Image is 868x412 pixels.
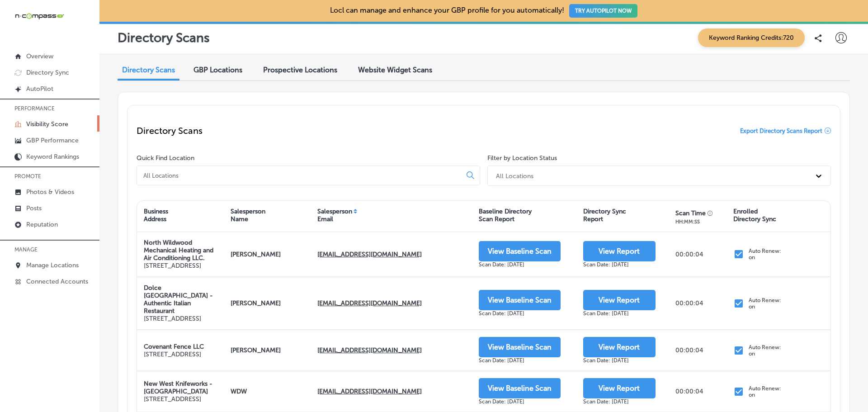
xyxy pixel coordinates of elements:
div: Baseline Directory Scan Report [479,208,532,223]
label: Filter by Location Status [487,154,557,162]
div: HH:MM:SS [675,219,715,225]
p: [STREET_ADDRESS] [144,315,217,322]
a: View Report [583,385,656,393]
div: All Locations [496,172,533,180]
div: Salesperson Name [231,208,265,223]
a: View Baseline Scan [479,385,561,393]
p: Reputation [26,221,58,228]
div: Enrolled Directory Sync [733,208,776,223]
strong: [EMAIL_ADDRESS][DOMAIN_NAME] [317,251,422,258]
button: View Baseline Scan [479,378,561,398]
button: TRY AUTOPILOT NOW [569,4,637,18]
strong: New West Knifeworks - [GEOGRAPHIC_DATA] [144,380,212,395]
span: Export Directory Scans Report [740,128,822,134]
strong: Covenant Fence LLC [144,343,204,350]
p: Directory Sync [26,69,69,76]
p: Overview [26,52,53,60]
div: Scan Date: [DATE] [479,398,561,405]
div: Salesperson Email [317,208,352,223]
div: Scan Time [675,209,706,217]
p: 00:00:04 [675,388,703,395]
strong: WDW [231,388,247,395]
input: All Locations [142,171,459,180]
button: View Report [583,241,656,261]
div: Scan Date: [DATE] [583,398,656,405]
p: Posts [26,204,42,212]
strong: [EMAIL_ADDRESS][DOMAIN_NAME] [317,346,422,354]
div: Scan Date: [DATE] [583,310,656,317]
p: Auto Renew: on [749,344,781,357]
div: Scan Date: [DATE] [583,357,656,364]
img: 660ab0bf-5cc7-4cb8-ba1c-48b5ae0f18e60NCTV_CLogo_TV_Black_-500x88.png [14,12,64,20]
button: View Report [583,290,656,310]
div: Scan Date: [DATE] [583,261,656,268]
strong: Dolce [GEOGRAPHIC_DATA] - Authentic Italian Restaurant [144,284,213,315]
div: Directory Sync Report [583,208,626,223]
a: View Baseline Scan [479,248,561,256]
strong: North Wildwood Mechanical Heating and Air Conditioning LLC. [144,239,213,262]
a: View Report [583,297,656,304]
p: Auto Renew: on [749,297,781,310]
p: Manage Locations [26,261,79,269]
p: 00:00:04 [675,299,703,307]
p: GBP Performance [26,137,79,144]
a: View Report [583,248,656,256]
p: Directory Scans [118,30,210,45]
p: Auto Renew: on [749,248,781,260]
button: View Report [583,337,656,357]
p: [STREET_ADDRESS] [144,395,217,403]
span: Prospective Locations [263,66,337,74]
span: Website Widget Scans [358,66,432,74]
button: View Baseline Scan [479,290,561,310]
p: 00:00:04 [675,346,703,354]
a: View Baseline Scan [479,297,561,304]
p: Auto Renew: on [749,385,781,398]
span: GBP Locations [193,66,242,74]
span: Keyword Ranking Credits: 720 [698,28,805,47]
a: View Report [583,344,656,351]
button: View Report [583,378,656,398]
div: Scan Date: [DATE] [479,357,561,364]
strong: [PERSON_NAME] [231,346,281,354]
button: View Baseline Scan [479,241,561,261]
button: Displays the total time taken to generate this report. [708,209,715,215]
a: View Baseline Scan [479,344,561,351]
label: Quick Find Location [137,154,194,162]
p: [STREET_ADDRESS] [144,262,217,270]
p: 00:00:04 [675,251,703,258]
strong: [EMAIL_ADDRESS][DOMAIN_NAME] [317,388,422,395]
button: View Baseline Scan [479,337,561,357]
strong: [PERSON_NAME] [231,251,281,258]
p: Directory Scans [137,125,203,136]
p: Keyword Rankings [26,153,79,161]
strong: [PERSON_NAME] [231,299,281,307]
strong: [EMAIL_ADDRESS][DOMAIN_NAME] [317,299,422,307]
p: AutoPilot [26,85,53,93]
div: Scan Date: [DATE] [479,261,561,268]
p: [STREET_ADDRESS] [144,350,204,358]
p: Photos & Videos [26,188,74,196]
div: Business Address [144,208,168,223]
p: Connected Accounts [26,278,88,285]
p: Visibility Score [26,120,68,128]
span: Directory Scans [122,66,175,74]
div: Scan Date: [DATE] [479,310,561,317]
